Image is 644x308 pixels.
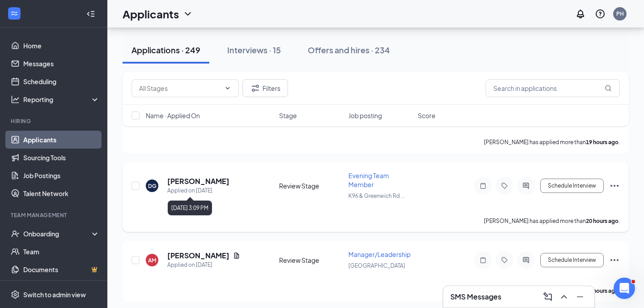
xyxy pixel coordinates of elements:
div: Applications · 249 [131,44,200,56]
div: Reporting [23,95,100,104]
div: AM [148,257,156,264]
div: PH [616,10,624,17]
svg: Tag [499,182,510,189]
svg: ChevronUp [559,291,569,302]
div: Applied on [DATE] [167,261,240,269]
div: Offers and hires · 234 [308,44,390,56]
b: 19 hours ago [586,139,619,145]
span: [GEOGRAPHIC_DATA] [348,262,405,269]
button: Schedule Interview [540,179,604,193]
div: Review Stage [279,256,343,265]
div: Onboarding [23,229,92,238]
button: Schedule Interview [540,253,604,267]
span: Job posting [348,111,382,120]
svg: WorkstreamLogo [10,9,19,18]
a: Team [23,243,100,261]
span: Score [418,111,436,120]
span: Manager/Leadership [348,250,411,258]
h5: [PERSON_NAME] [167,176,229,186]
div: Interviews · 15 [227,44,281,56]
button: ChevronUp [557,290,571,304]
svg: Ellipses [609,255,620,265]
svg: Note [478,257,488,264]
svg: ActiveChat [521,257,531,264]
svg: MagnifyingGlass [605,85,612,92]
a: Sourcing Tools [23,149,100,167]
svg: ChevronDown [224,85,231,92]
iframe: Intercom live chat [614,278,635,299]
svg: ComposeMessage [542,291,553,302]
a: Talent Network [23,184,100,202]
span: Name · Applied On [146,111,200,120]
svg: Minimize [575,291,585,302]
h1: Applicants [123,6,179,21]
span: K96 & Greenwich Rd ... [348,192,405,199]
a: Job Postings [23,167,100,184]
svg: Notifications [575,9,586,19]
a: SurveysCrown [23,278,100,296]
a: Applicants [23,131,100,149]
b: 21 hours ago [586,287,619,294]
button: ComposeMessage [541,290,555,304]
button: Filter Filters [242,79,288,97]
input: Search in applications [486,79,620,97]
svg: Filter [250,83,261,94]
b: 20 hours ago [586,218,619,224]
svg: ActiveChat [521,182,531,189]
p: [PERSON_NAME] has applied more than . [484,138,620,146]
svg: Ellipses [609,180,620,191]
a: Home [23,37,100,55]
svg: UserCheck [11,229,20,238]
svg: QuestionInfo [595,9,606,19]
a: Messages [23,55,100,73]
div: Review Stage [279,181,343,190]
svg: ChevronDown [182,9,193,19]
svg: Collapse [86,9,95,18]
svg: Note [478,182,488,189]
svg: Analysis [11,95,20,104]
svg: Tag [499,257,510,264]
h3: SMS Messages [450,292,501,302]
button: Minimize [573,290,587,304]
span: Stage [279,111,297,120]
a: Scheduling [23,73,100,90]
svg: Settings [11,290,20,299]
input: All Stages [139,83,220,93]
svg: Document [233,252,240,259]
div: [DATE] 3:09 PM [168,201,212,215]
p: [PERSON_NAME] has applied more than . [484,217,620,225]
a: DocumentsCrown [23,261,100,278]
span: Evening Team Member [348,171,389,188]
div: Applied on [DATE] [167,186,229,195]
h5: [PERSON_NAME] [167,251,229,261]
div: DG [148,182,157,190]
div: Team Management [11,211,98,219]
div: Switch to admin view [23,290,86,299]
div: Hiring [11,117,98,125]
